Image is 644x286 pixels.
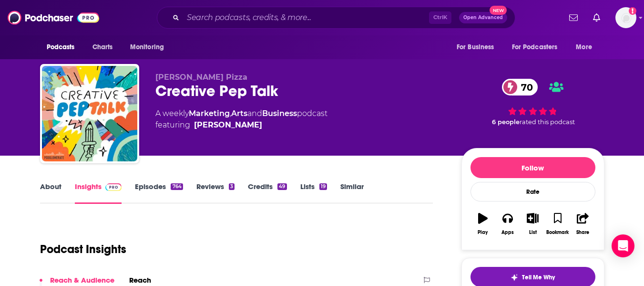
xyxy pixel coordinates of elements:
a: 70 [502,79,538,95]
span: [PERSON_NAME] Pizza [155,73,247,82]
img: User Profile [615,7,636,28]
img: tell me why sparkle [511,274,518,281]
a: Show notifications dropdown [565,10,582,26]
button: open menu [40,38,87,56]
div: 3 [229,183,235,190]
button: open menu [450,38,506,56]
span: and [247,109,262,118]
button: Follow [470,157,595,178]
span: , [230,109,231,118]
div: Apps [501,230,514,235]
a: Lists19 [300,182,327,204]
span: Tell Me Why [522,274,555,281]
div: Bookmark [546,230,569,235]
img: Podchaser - Follow, Share and Rate Podcasts [8,9,99,27]
span: Monitoring [130,41,164,54]
div: Play [478,230,488,235]
button: open menu [506,38,572,56]
span: 70 [511,79,538,95]
button: open menu [123,38,176,56]
button: Apps [495,207,520,241]
div: Rate [470,182,595,201]
button: List [520,207,545,241]
span: Ctrl K [429,11,451,24]
button: Show profile menu [615,7,636,28]
span: Open Advanced [463,15,503,20]
button: Open AdvancedNew [459,12,507,23]
h1: Podcast Insights [40,242,126,256]
a: About [40,182,61,204]
button: Play [470,207,495,241]
div: Share [576,230,589,235]
svg: Add a profile image [629,7,636,15]
div: 764 [171,183,183,190]
span: 6 people [492,118,520,126]
div: 49 [277,183,286,190]
button: Share [570,207,595,241]
span: Podcasts [47,41,75,54]
span: For Business [457,41,494,54]
h2: Reach [129,275,151,285]
div: 19 [319,183,327,190]
span: More [576,41,592,54]
div: A weekly podcast [155,108,327,131]
input: Search podcasts, credits, & more... [183,10,429,25]
div: Search podcasts, credits, & more... [157,7,515,29]
a: Credits49 [248,182,286,204]
a: Marketing [189,109,230,118]
a: Episodes764 [135,182,183,204]
p: Reach & Audience [50,275,114,285]
a: Reviews3 [196,182,235,204]
div: Open Intercom Messenger [612,234,634,257]
a: InsightsPodchaser Pro [75,182,122,204]
a: Similar [340,182,364,204]
a: Andy J. Miller [194,119,262,131]
span: Logged in as alisoncerri [615,7,636,28]
a: Business [262,109,297,118]
button: open menu [569,38,604,56]
div: List [529,230,537,235]
a: Arts [231,109,247,118]
img: Podchaser Pro [105,183,122,191]
img: Creative Pep Talk [42,66,137,161]
span: rated this podcast [520,118,575,126]
button: Bookmark [545,207,570,241]
div: 70 6 peoplerated this podcast [461,73,604,132]
a: Charts [86,38,119,56]
span: Charts [92,41,113,54]
span: featuring [155,119,327,131]
span: New [490,6,507,15]
a: Show notifications dropdown [589,10,604,26]
span: For Podcasters [512,41,558,54]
